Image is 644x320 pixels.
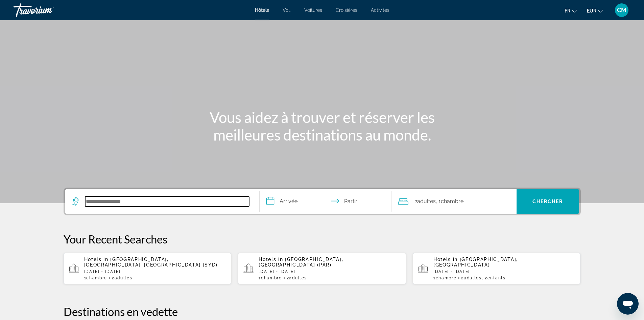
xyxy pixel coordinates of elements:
[417,198,436,205] font: adultes
[84,269,226,274] p: [DATE] - [DATE]
[259,257,283,262] span: Hotels in
[371,7,389,13] a: Activités
[64,305,581,318] h2: Destinations en vedette
[433,269,575,274] p: [DATE] - [DATE]
[482,276,506,280] span: , 2
[414,198,417,205] font: 2
[289,276,307,280] span: Adultes
[84,257,109,262] span: Hotels in
[532,199,563,204] font: Chercher
[64,253,232,284] button: Hotels in [GEOGRAPHIC_DATA], [GEOGRAPHIC_DATA], [GEOGRAPHIC_DATA] (SYD)[DATE] - [DATE]1Chambre2Ad...
[441,198,463,205] font: Chambre
[64,232,581,246] p: Your Recent Searches
[304,7,322,13] a: Voitures
[210,108,435,144] font: Vous aidez à trouver et réserver les meilleures destinations au monde.
[517,189,579,214] button: Recherche
[84,257,218,268] span: [GEOGRAPHIC_DATA], [GEOGRAPHIC_DATA], [GEOGRAPHIC_DATA] (SYD)
[260,189,391,214] button: Sélectionnez la date d'arrivée et de départ
[86,276,107,280] span: Chambre
[259,257,343,268] span: [GEOGRAPHIC_DATA], [GEOGRAPHIC_DATA] (PAR)
[255,7,269,13] a: Hôtels
[259,269,401,274] p: [DATE] - [DATE]
[617,293,639,315] iframe: Bouton de lancement de la fenêtre de messagerie
[259,276,282,280] span: 1
[65,189,579,214] div: Widget de recherche
[613,3,630,17] button: Menu utilisateur
[112,276,132,280] span: 2
[283,7,291,13] a: Vol.
[436,198,441,205] font: , 1
[261,276,282,280] span: Chambre
[115,276,133,280] span: Adultes
[587,8,596,14] font: EUR
[85,196,249,207] input: Rechercher une destination hôtelière
[391,189,517,214] button: Voyageurs : 2 adultes, 0 enfants
[238,253,406,284] button: Hotels in [GEOGRAPHIC_DATA], [GEOGRAPHIC_DATA] (PAR)[DATE] - [DATE]1Chambre2Adultes
[14,1,81,19] a: Travorium
[287,276,307,280] span: 2
[487,276,506,280] span: Enfants
[336,7,357,13] a: Croisières
[84,276,107,280] span: 1
[587,6,603,16] button: Changer de devise
[436,276,457,280] span: Chambre
[565,6,577,16] button: Changer de langue
[617,6,626,14] font: CM
[464,276,482,280] span: Adultes
[461,276,481,280] span: 2
[565,8,570,14] font: fr
[433,276,456,280] span: 1
[413,253,581,284] button: Hotels in [GEOGRAPHIC_DATA], [GEOGRAPHIC_DATA][DATE] - [DATE]1Chambre2Adultes, 2Enfants
[433,257,458,262] span: Hotels in
[433,257,518,268] span: [GEOGRAPHIC_DATA], [GEOGRAPHIC_DATA]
